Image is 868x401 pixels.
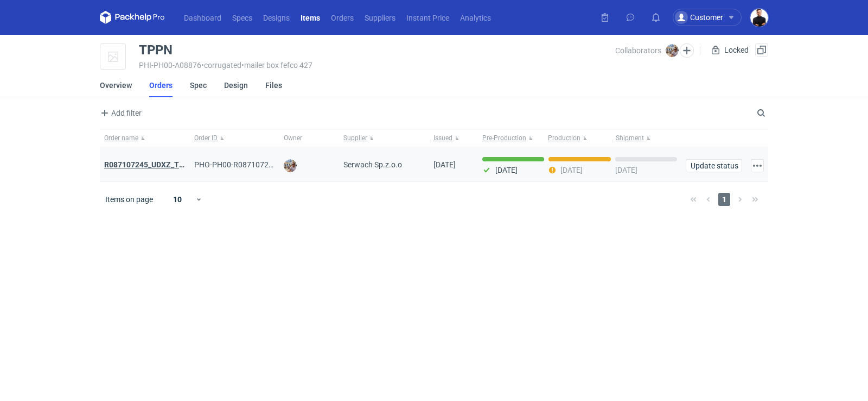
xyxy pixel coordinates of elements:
[339,147,429,182] div: Serwach Sp.z.o.o
[455,11,496,24] a: Analytics
[98,106,142,120] span: Add filter
[615,46,661,55] span: Collaborators
[160,192,195,207] div: 10
[149,73,173,97] a: Orders
[478,129,546,147] button: Pre-Production
[482,134,526,142] span: Pre-Production
[495,166,518,174] p: [DATE]
[100,73,132,97] a: Overview
[686,159,742,172] button: Update status
[227,11,258,24] a: Specs
[691,162,737,170] span: Update status
[265,73,282,97] a: Files
[98,106,142,120] button: Add filter
[295,11,325,24] a: Items
[680,43,694,58] button: Edit collaborators
[104,160,194,169] a: R087107245_UDXZ_TPPN
[718,193,730,206] span: 1
[755,106,789,120] input: Search
[614,129,681,147] button: Shipment
[433,134,452,142] span: Issued
[673,9,750,26] button: Customer
[139,43,173,57] div: TPPN
[178,11,227,24] a: Dashboard
[546,129,614,147] button: Production
[709,43,751,57] div: Locked
[258,11,295,24] a: Designs
[339,129,429,147] button: Supplier
[343,134,367,142] span: Supplier
[104,134,138,142] span: Order name
[284,159,297,172] img: Michał Palasek
[100,11,165,24] svg: Packhelp Pro
[100,129,190,147] button: Order name
[560,166,583,174] p: [DATE]
[615,166,637,174] p: [DATE]
[284,134,302,142] span: Owner
[666,44,679,57] img: Michał Palasek
[359,11,401,24] a: Suppliers
[401,11,455,24] a: Instant Price
[755,43,768,57] button: Duplicate Item
[194,160,322,169] span: PHO-PH00-R087107245_UDXZ_TPPN
[429,129,478,147] button: Issued
[190,129,280,147] button: Order ID
[343,159,402,170] span: Serwach Sp.z.o.o
[105,194,153,205] span: Items on page
[750,9,768,27] img: Tomasz Kubiak
[433,160,456,169] span: 01/08/2025
[194,134,218,142] span: Order ID
[675,11,723,24] div: Customer
[224,73,248,97] a: Design
[548,134,580,142] span: Production
[190,73,207,97] a: Spec
[241,61,312,70] span: • mailer box fefco 427
[751,159,764,172] button: Actions
[139,61,615,70] div: PHI-PH00-A08876
[616,134,644,142] span: Shipment
[201,61,241,70] span: • corrugated
[325,11,359,24] a: Orders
